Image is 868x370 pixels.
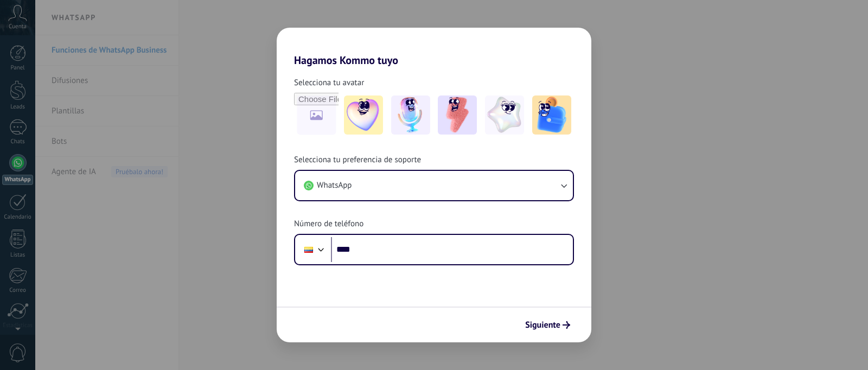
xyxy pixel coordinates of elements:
[294,78,364,88] span: Selecciona tu avatar
[295,171,573,200] button: WhatsApp
[317,180,352,191] span: WhatsApp
[485,95,524,135] img: -4.jpeg
[391,95,430,135] img: -2.jpeg
[520,316,575,334] button: Siguiente
[525,321,560,329] span: Siguiente
[344,95,383,135] img: -1.jpeg
[294,155,421,165] span: Selecciona tu preferencia de soporte
[438,95,477,135] img: -3.jpeg
[532,95,571,135] img: -5.jpeg
[277,28,591,67] h2: Hagamos Kommo tuyo
[298,238,319,261] div: Ecuador: + 593
[294,219,363,229] span: Número de teléfono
